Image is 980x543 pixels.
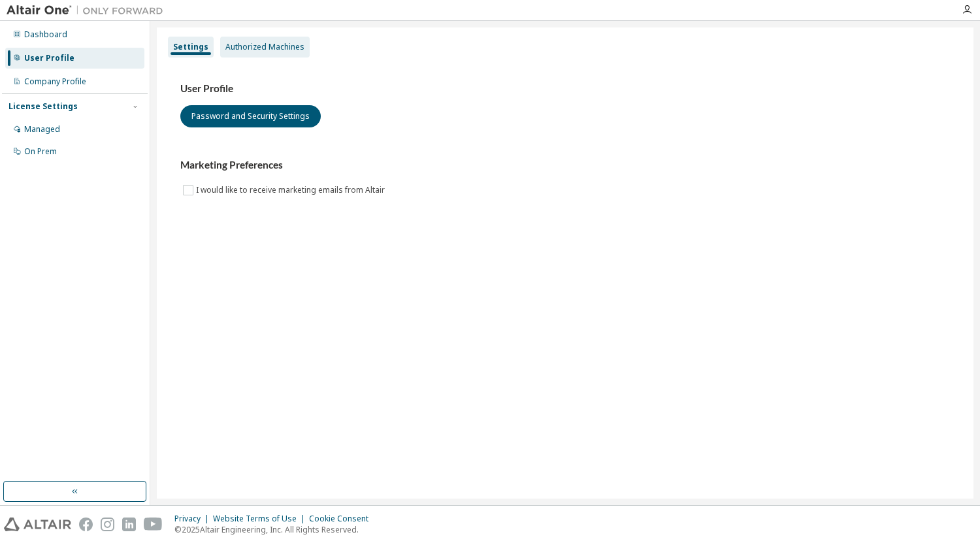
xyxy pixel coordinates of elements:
[4,518,71,531] img: altair_logo.svg
[173,42,208,52] div: Settings
[174,514,213,524] div: Privacy
[101,518,114,531] img: instagram.svg
[180,105,321,127] button: Password and Security Settings
[174,524,376,535] p: © 2025 Altair Engineering, Inc. All Rights Reserved.
[213,514,309,524] div: Website Terms of Use
[196,182,387,198] label: I would like to receive marketing emails from Altair
[144,518,163,531] img: youtube.svg
[24,124,60,135] div: Managed
[122,518,136,531] img: linkedin.svg
[24,29,67,40] div: Dashboard
[8,101,78,112] div: License Settings
[180,82,950,95] h3: User Profile
[24,76,86,87] div: Company Profile
[225,42,304,52] div: Authorized Machines
[24,53,74,63] div: User Profile
[309,514,376,524] div: Cookie Consent
[79,518,93,531] img: facebook.svg
[7,4,170,17] img: Altair One
[180,159,950,172] h3: Marketing Preferences
[24,146,57,157] div: On Prem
